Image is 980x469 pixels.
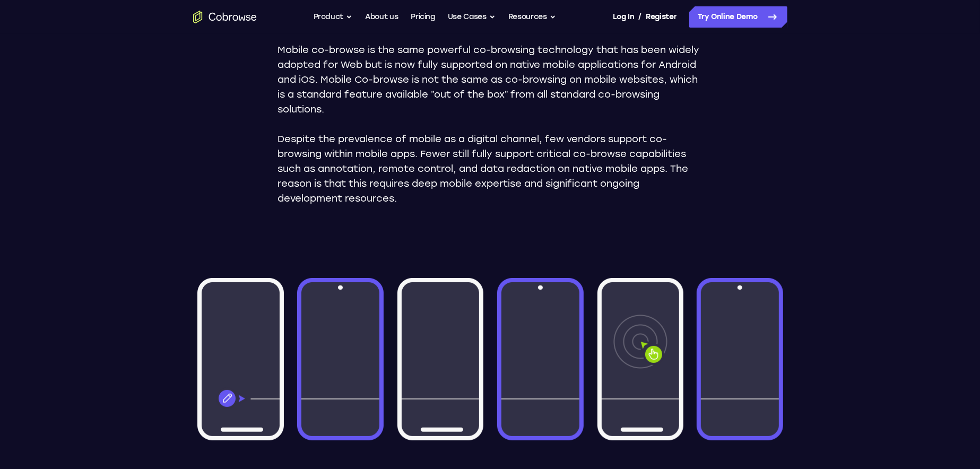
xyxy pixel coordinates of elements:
a: Try Online Demo [689,6,787,28]
a: Register [646,6,677,28]
img: Window wireframes with cobrowse components [193,257,787,462]
a: Pricing [411,6,435,28]
button: Resources [508,6,556,28]
p: Mobile co-browse is the same powerful co-browsing technology that has been widely adopted for Web... [278,42,703,117]
button: Product [314,6,353,28]
button: Use Cases [448,6,496,28]
span: / [638,11,641,23]
a: Log In [613,6,634,28]
a: Go to the home page [193,11,257,23]
p: Despite the prevalence of mobile as a digital channel, few vendors support co-browsing within mob... [278,132,703,206]
a: About us [365,6,398,28]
